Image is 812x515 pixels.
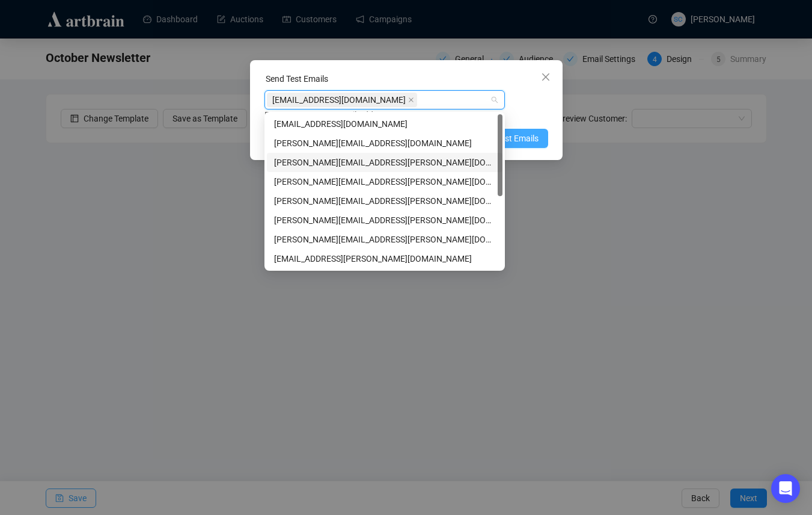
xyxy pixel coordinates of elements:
div: [PERSON_NAME][EMAIL_ADDRESS][PERSON_NAME][DOMAIN_NAME] [274,194,495,208]
div: [EMAIL_ADDRESS][DOMAIN_NAME] [274,117,495,131]
label: Send Test Emails [266,74,328,84]
span: sarina@rrauction.com [267,93,417,107]
div: rebecca.e@artbrain.co [267,134,502,153]
div: sarina.carlo@rrauction.com [267,114,502,134]
div: [PERSON_NAME][EMAIL_ADDRESS][PERSON_NAME][DOMAIN_NAME] [274,214,495,227]
div: bob.eaton@rrauction.com [267,191,502,211]
div: bobby.livingston@rrauction.com [267,153,502,172]
span: Send Test Emails [476,132,539,145]
div: matt.klein@rrauction.com [267,249,502,268]
div: bobby.eaton@rrauction.com [267,230,502,249]
div: Open Intercom Messenger [771,474,800,503]
div: brooke.kennedy@rrauction.com [267,211,502,230]
div: [PERSON_NAME][EMAIL_ADDRESS][PERSON_NAME][DOMAIN_NAME] [274,156,495,169]
div: [PERSON_NAME][EMAIL_ADDRESS][PERSON_NAME][DOMAIN_NAME] [274,175,495,188]
div: [PERSON_NAME][EMAIL_ADDRESS][PERSON_NAME][DOMAIN_NAME] [274,233,495,246]
span: [EMAIL_ADDRESS][DOMAIN_NAME] [272,93,406,106]
span: close [541,72,551,82]
div: [EMAIL_ADDRESS][PERSON_NAME][DOMAIN_NAME] [274,252,495,265]
span: close [408,97,414,103]
button: Close [536,67,555,87]
div: dan.mccarthy@rrauction.com [267,172,502,191]
div: [PERSON_NAME][EMAIL_ADDRESS][DOMAIN_NAME] [274,137,495,150]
